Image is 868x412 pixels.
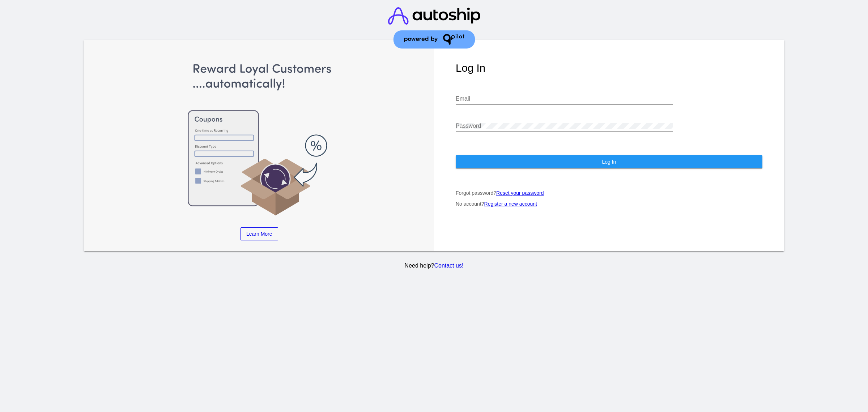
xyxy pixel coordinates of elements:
button: Log In [456,155,762,168]
a: Contact us! [434,262,463,269]
p: Forgot password? [456,190,762,196]
a: Register a new account [484,201,537,207]
input: Email [456,96,673,102]
a: Reset your password [496,190,544,196]
span: Log In [602,159,616,165]
p: Need help? [83,262,786,269]
p: No account? [456,201,762,207]
a: Learn More [241,227,278,240]
img: Apply Coupons Automatically to Scheduled Orders with QPilot [106,62,413,216]
h1: Log In [456,62,762,74]
span: Learn More [246,231,272,237]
